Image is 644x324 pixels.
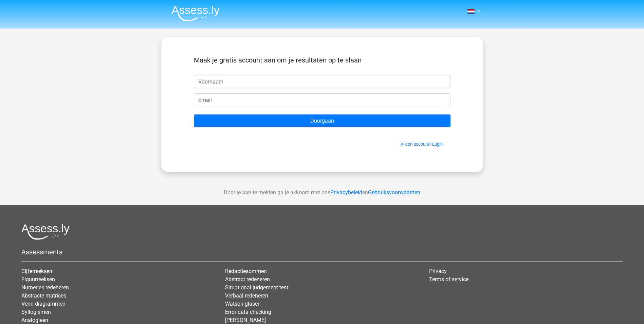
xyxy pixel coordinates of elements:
[225,309,271,315] a: Error data checking
[21,248,623,256] h5: Assessments
[225,276,270,283] a: Abstract redeneren
[194,75,450,88] input: Voornaam
[21,284,69,291] a: Numeriek redeneren
[21,276,55,283] a: Figuurreeksen
[21,301,66,307] a: Venn diagrammen
[225,284,288,291] a: Situational judgement test
[21,268,52,274] a: Cijferreeksen
[330,189,362,196] a: Privacybeleid
[368,189,420,196] a: Gebruiksvoorwaarden
[21,224,70,240] img: Assessly logo
[429,276,468,283] a: Terms of service
[21,292,66,299] a: Abstracte matrices
[225,292,268,299] a: Verbaal redeneren
[171,5,220,21] img: Assessly
[429,268,447,274] a: Privacy
[194,56,450,64] h5: Maak je gratis account aan om je resultaten op te slaan
[225,301,259,307] a: Watson glaser
[225,317,266,323] a: [PERSON_NAME]
[225,268,267,274] a: Redactiesommen
[21,309,51,315] a: Syllogismen
[194,93,450,106] input: Email
[21,317,48,323] a: Analogieen
[401,142,443,147] a: Al een account? Login
[194,114,450,127] input: Doorgaan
